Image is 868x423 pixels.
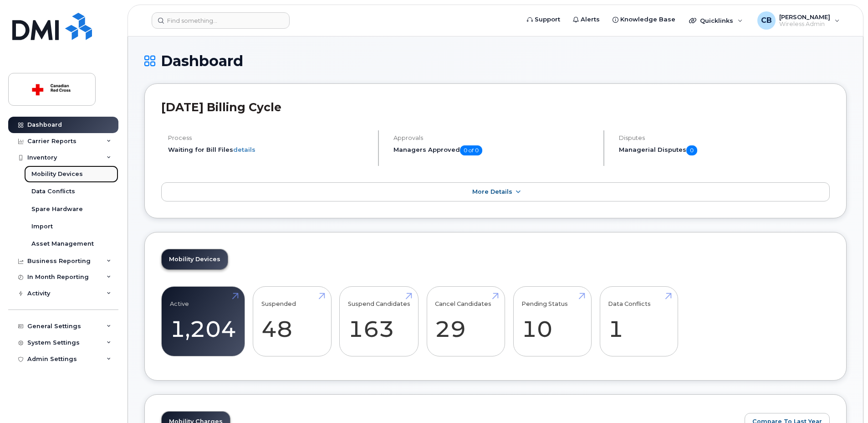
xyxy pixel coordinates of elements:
[161,100,830,114] h2: [DATE] Billing Cycle
[261,291,323,351] a: Suspended 48
[435,291,496,351] a: Cancel Candidates 29
[233,146,255,153] a: details
[460,145,482,155] span: 0 of 0
[168,145,370,154] li: Waiting for Bill Files
[619,134,830,141] h4: Disputes
[168,134,370,141] h4: Process
[686,145,697,155] span: 0
[393,145,596,155] h5: Managers Approved
[619,145,830,155] h5: Managerial Disputes
[144,53,847,69] h1: Dashboard
[170,291,236,351] a: Active 1,204
[162,249,228,269] a: Mobility Devices
[521,291,583,351] a: Pending Status 10
[608,291,669,351] a: Data Conflicts 1
[472,188,512,195] span: More Details
[348,291,410,351] a: Suspend Candidates 163
[393,134,596,141] h4: Approvals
